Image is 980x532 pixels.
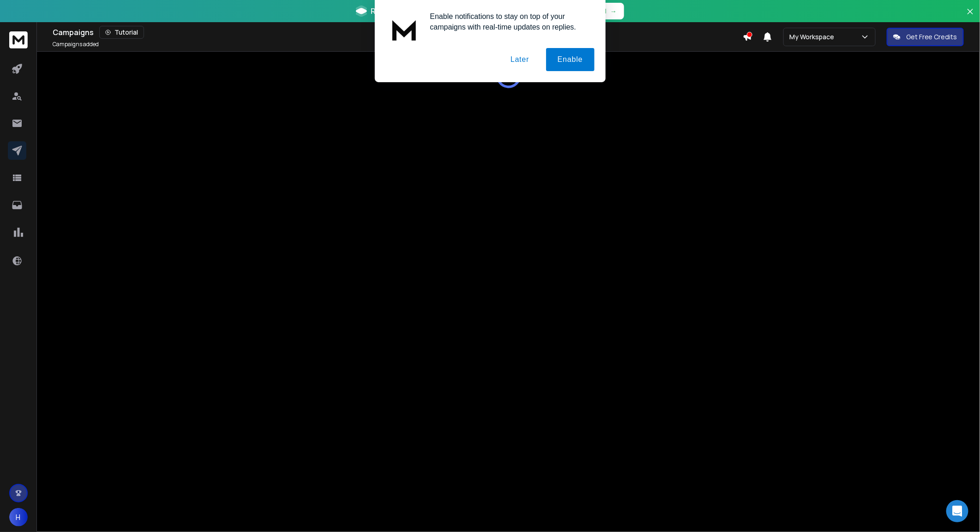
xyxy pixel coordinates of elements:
button: Enable [546,48,595,71]
div: Enable notifications to stay on top of your campaigns with real-time updates on replies. [423,11,595,32]
button: H [9,508,28,526]
img: notification icon [386,11,423,48]
button: Later [499,48,541,71]
div: Open Intercom Messenger [946,500,968,522]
